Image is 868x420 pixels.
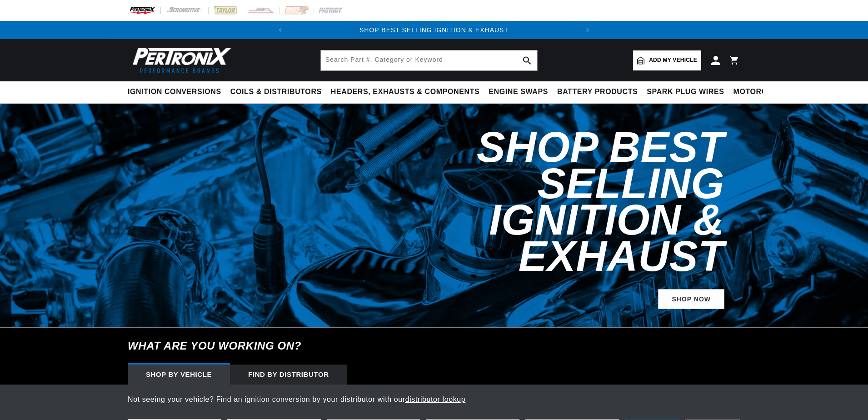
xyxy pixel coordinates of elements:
summary: Battery Products [553,81,642,103]
span: Spark Plug Wires [647,87,724,97]
p: Not seeing your vehicle? Find an ignition conversion by your distributor with our [128,394,740,405]
slideshow-component: Translation missing: en.sections.announcements.announcement_bar [105,21,763,39]
span: Add my vehicle [649,56,697,65]
div: Find by Distributor [230,365,347,385]
div: Shop by vehicle [128,365,230,385]
a: Add my vehicle [633,50,701,70]
summary: Headers, Exhausts & Components [326,81,484,103]
button: Translation missing: en.sections.announcements.previous_announcement [271,21,289,39]
span: Battery Products [557,87,638,97]
span: Coils & Distributors [230,87,322,97]
span: Ignition Conversions [128,87,221,97]
button: Translation missing: en.sections.announcements.next_announcement [579,21,597,39]
div: 1 of 2 [289,25,579,35]
summary: Engine Swaps [484,81,553,103]
input: Search Part #, Category or Keyword [321,50,537,70]
a: SHOP NOW [658,289,724,310]
a: distributor lookup [405,395,466,403]
summary: Coils & Distributors [226,81,326,103]
summary: Ignition Conversions [128,81,226,103]
img: Pertronix [128,45,232,76]
summary: Spark Plug Wires [642,81,728,103]
span: Headers, Exhausts & Components [331,87,479,97]
a: SHOP BEST SELLING IGNITION & EXHAUST [359,26,509,34]
button: search button [517,50,537,70]
summary: Motorcycle [729,81,792,103]
div: Announcement [289,25,579,35]
span: Motorcycle [733,87,788,97]
h2: Shop Best Selling Ignition & Exhaust [336,129,724,275]
h6: What are you working on? [105,328,763,364]
span: Engine Swaps [489,87,548,97]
